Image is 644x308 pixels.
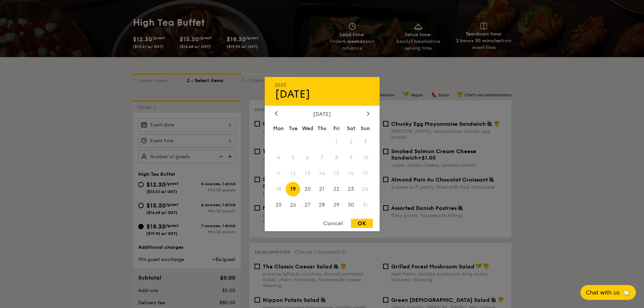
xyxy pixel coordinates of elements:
[344,198,358,212] span: 30
[358,182,373,196] span: 24
[275,82,369,88] div: 2025
[329,150,344,165] span: 8
[315,182,329,196] span: 21
[329,198,344,212] span: 29
[344,182,358,196] span: 23
[344,122,358,134] div: Sat
[586,289,620,296] span: Chat with us
[358,166,373,181] span: 17
[344,166,358,181] span: 16
[286,122,300,134] div: Tue
[286,198,300,212] span: 26
[358,134,373,149] span: 3
[271,166,286,181] span: 11
[315,166,329,181] span: 14
[271,198,286,212] span: 25
[329,166,344,181] span: 15
[275,111,369,117] div: [DATE]
[275,88,369,100] div: [DATE]
[329,122,344,134] div: Fri
[271,182,286,196] span: 18
[358,198,373,212] span: 31
[316,219,350,228] div: Cancel
[300,182,315,196] span: 20
[329,134,344,149] span: 1
[271,150,286,165] span: 4
[622,289,630,297] span: 🦙
[315,122,329,134] div: Thu
[300,166,315,181] span: 13
[344,134,358,149] span: 2
[344,150,358,165] span: 9
[300,150,315,165] span: 6
[315,150,329,165] span: 7
[286,182,300,196] span: 19
[351,219,373,228] div: OK
[300,122,315,134] div: Wed
[358,150,373,165] span: 10
[300,198,315,212] span: 27
[315,198,329,212] span: 28
[286,166,300,181] span: 12
[286,150,300,165] span: 5
[271,122,286,134] div: Mon
[580,285,636,300] button: Chat with us🦙
[358,122,373,134] div: Sun
[329,182,344,196] span: 22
